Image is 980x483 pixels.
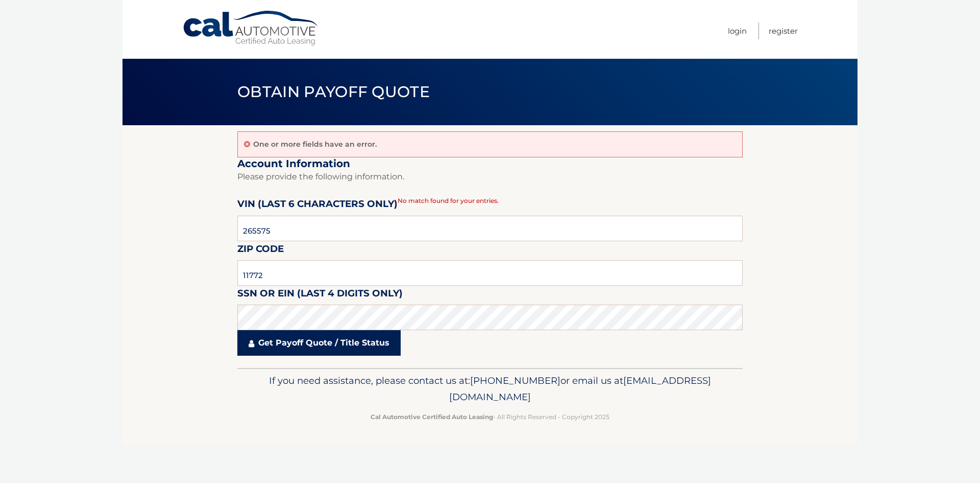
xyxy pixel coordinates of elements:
[398,197,499,204] span: No match found for your entries.
[449,375,711,403] span: [EMAIL_ADDRESS][DOMAIN_NAME]
[182,10,320,47] a: Cal Automotive
[237,330,401,356] a: Get Payoff Quote / Title Status
[728,22,747,39] a: Login
[237,241,284,260] label: Zip Code
[371,413,493,421] strong: Cal Automotive Certified Auto Leasing
[244,411,736,422] p: - All Rights Reserved - Copyright 2025
[237,82,430,101] span: Obtain Payoff Quote
[237,196,398,215] label: VIN (last 6 characters only)
[244,373,736,405] p: If you need assistance, please contact us at: or email us at
[237,170,743,184] p: Please provide the following information.
[237,286,403,305] label: SSN or EIN (last 4 digits only)
[769,22,798,39] a: Register
[253,140,377,149] p: One or more fields have an error.
[237,157,743,170] h2: Account Information
[470,375,560,386] span: [PHONE_NUMBER]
